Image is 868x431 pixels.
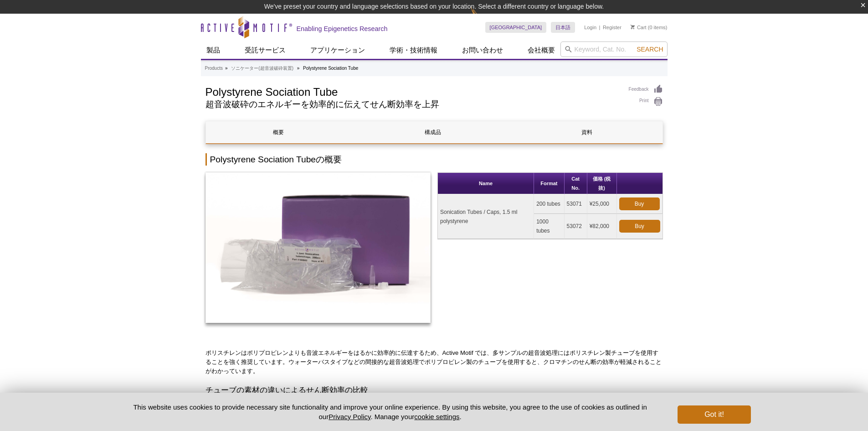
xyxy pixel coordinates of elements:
[629,84,663,94] a: Feedback
[637,46,663,53] span: Search
[414,413,459,421] button: cookie settings
[225,66,228,71] li: »
[485,22,547,33] a: [GEOGRAPHIC_DATA]
[205,172,431,323] img: Polystyrene Sonication Tubes
[534,214,564,239] td: 1000 tubes
[205,84,620,98] h1: Polystyrene Sociation Tube
[438,194,534,239] td: Sonication Tubes / Caps, 1.5 ml polystyrene
[205,64,223,73] a: Products
[457,42,508,59] a: お問い合わせ
[619,197,660,210] a: Buy
[599,22,601,33] li: |
[631,24,647,31] a: Cart
[534,173,564,194] th: Format
[297,25,388,33] h2: Enabling Epigenetics Research
[303,66,358,71] li: Polystyrene Sociation Tube
[522,42,560,59] a: 会社概要
[629,97,663,107] a: Print
[239,42,291,59] a: 受託サービス
[551,22,575,33] a: 日本語
[587,194,617,214] td: ¥25,000
[205,348,663,376] p: ポリスチレンはポリプロピレンよりも音波エネルギーをはるかに効率的に伝達するため、Active Motif では、多サンプルの超音波処理にはポリスチレン製チューブを使用することを強く推奨しています...
[587,173,617,194] th: 価格 (税抜)
[565,194,587,214] td: 53071
[603,24,621,31] a: Register
[360,121,505,143] a: 構成品
[206,121,351,143] a: 概要
[560,42,668,57] input: Keyword, Cat. No.
[565,214,587,239] td: 53072
[631,22,668,33] li: (0 items)
[678,405,750,424] button: Got it!
[619,220,660,233] a: Buy
[305,42,370,59] a: アプリケーション
[471,7,495,28] img: Change Here
[384,42,443,59] a: 学術・技術情報
[201,42,226,59] a: 製品
[205,100,620,109] h2: 超音波破砕のエネルギーを効率的に伝えてせん断効率を上昇
[514,121,660,143] a: 資料
[587,214,617,239] td: ¥82,000
[584,24,596,31] a: Login
[329,413,370,421] a: Privacy Policy
[231,64,293,73] a: ソニケーター(超音波破砕装置)
[297,66,300,71] li: »
[205,385,663,396] h3: チューブの素材の違いによるせん断効率の比較
[565,173,587,194] th: Cat No.
[205,153,663,166] h2: Polystyrene Sociation Tubeの概要
[534,194,564,214] td: 200 tubes
[118,402,663,421] p: This website uses cookies to provide necessary site functionality and improve your online experie...
[438,173,534,194] th: Name
[634,45,666,53] button: Search
[631,25,635,29] img: Your Cart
